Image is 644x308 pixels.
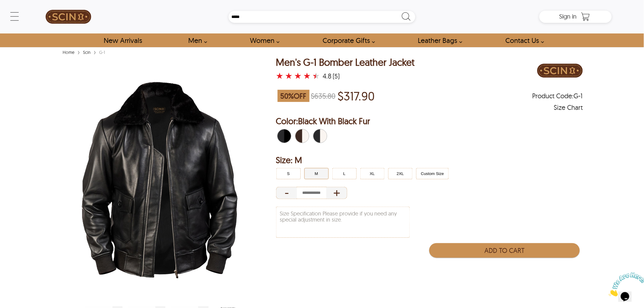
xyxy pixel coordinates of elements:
button: Click to select XL [360,168,385,179]
h2: Selected Filter by Size: M [276,154,583,166]
a: Scin [81,50,92,55]
img: Brand Logo PDP Image [537,57,583,84]
div: Black With White Fur [312,128,328,144]
span: Black With Black Fur [298,116,370,126]
label: 4 rating [303,73,311,79]
button: Click to select L [332,168,357,179]
iframe: chat widget [606,270,644,299]
a: Brand Logo PDP Image [537,57,583,86]
img: SCIN [46,3,91,30]
div: Brown With White Fur [294,128,310,144]
div: Increase Quantity of Item [326,187,347,199]
iframe: PayPal [429,261,580,275]
label: 1 rating [276,73,284,79]
a: Shop Leather Bags [411,33,466,47]
a: contact-us [498,33,547,47]
a: Shopping Cart [580,12,592,21]
div: Decrease Quantity of Item [276,187,297,199]
button: Click to select S [276,168,301,179]
h2: Selected Color: by Black With Black Fur [276,115,583,127]
span: › [78,47,80,57]
a: Shop New Arrivals [97,33,149,47]
div: G-1 [98,49,106,55]
span: › [94,47,96,57]
textarea: Size Specification Please provide if you need any special adjustment in size. [276,207,410,237]
span: Product Code: G-1 [532,93,583,99]
div: Size Chart [554,104,583,110]
span: Sign in [559,12,576,20]
button: Click to select M [304,168,329,179]
button: Add to Cart [429,243,580,258]
div: 4.8 [323,73,332,79]
h1: Men's G-1 Bomber Leather Jacket [276,57,415,68]
button: Click to select Custom Size [416,168,449,179]
a: shop men's leather jackets [181,33,210,47]
img: g-1-bomber-sheepskin-leather-jacket-black.jpg [61,57,258,303]
div: Black With Black Fur [276,128,293,144]
label: 5 rating [313,73,320,79]
p: Price of $317.90 [338,89,375,103]
a: Home [61,50,76,55]
a: Shop Leather Corporate Gifts [316,33,378,47]
button: Click to select 2XL [388,168,413,179]
img: Chat attention grabber [2,2,40,26]
span: 50 % OFF [278,90,310,102]
label: 3 rating [294,73,302,79]
label: 2 rating [285,73,293,79]
a: Men's G-1 Bomber Leather Jacket with a 4.8 Star Rating and 5 Product Review } [276,72,322,80]
a: Shop Women Leather Jackets [243,33,283,47]
a: Sign in [559,15,576,19]
strike: $635.80 [311,91,336,100]
a: SCIN [32,3,105,30]
div: (5) [333,73,340,79]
